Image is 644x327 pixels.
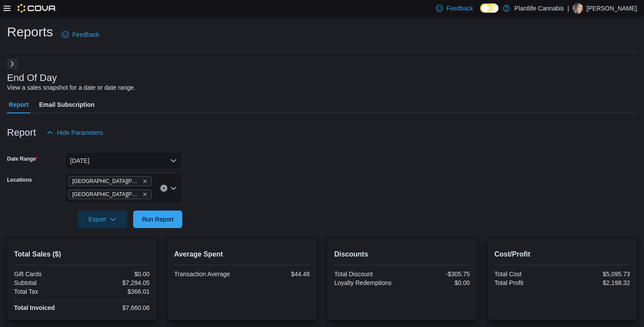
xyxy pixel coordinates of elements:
[170,185,177,192] button: Open list of options
[72,190,141,199] span: [GEOGRAPHIC_DATA][PERSON_NAME][GEOGRAPHIC_DATA]
[57,128,103,137] span: Hide Parameters
[14,279,80,286] div: Subtotal
[495,279,561,286] div: Total Profit
[84,279,150,286] div: $7,294.05
[404,279,470,286] div: $0.00
[14,249,150,260] h2: Total Sales ($)
[18,4,57,13] img: Cova
[14,288,80,295] div: Total Tax
[68,190,152,199] span: Fort McMurray - Stoney Creek
[446,4,473,13] span: Feedback
[7,83,135,92] div: View a sales snapshot for a date or date range.
[7,155,38,162] label: Date Range
[133,211,182,228] button: Run Report
[142,215,173,224] span: Run Report
[495,249,630,260] h2: Cost/Profit
[244,271,310,278] div: $44.48
[334,249,470,260] h2: Discounts
[84,304,150,311] div: $7,660.06
[83,211,122,228] span: Export
[72,177,141,186] span: [GEOGRAPHIC_DATA][PERSON_NAME] - [GEOGRAPHIC_DATA]
[480,4,499,13] input: Dark Mode
[404,271,470,278] div: -$305.75
[334,279,400,286] div: Loyalty Redemptions
[14,304,55,311] strong: Total Invoiced
[142,179,148,184] button: Remove Fort McMurray - Eagle Ridge from selection in this group
[7,176,32,183] label: Locations
[160,185,167,192] button: Clear input
[7,59,18,69] button: Next
[514,3,564,14] p: Plantlife Cannabis
[72,30,99,39] span: Feedback
[58,26,103,43] a: Feedback
[573,3,583,14] div: Stephanie Wiseman
[174,249,310,260] h2: Average Spent
[495,271,561,278] div: Total Cost
[78,211,127,228] button: Export
[65,152,182,169] button: [DATE]
[587,3,637,14] p: [PERSON_NAME]
[9,96,28,113] span: Report
[564,271,630,278] div: $5,095.73
[7,73,57,83] h3: End Of Day
[14,271,80,278] div: Gift Cards
[334,271,400,278] div: Total Discount
[43,124,106,141] button: Hide Parameters
[68,176,152,186] span: Fort McMurray - Eagle Ridge
[174,271,241,278] div: Transaction Average
[567,3,569,14] p: |
[142,192,148,197] button: Remove Fort McMurray - Stoney Creek from selection in this group
[564,279,630,286] div: $2,198.32
[7,23,53,41] h1: Reports
[84,288,150,295] div: $366.01
[39,96,95,113] span: Email Subscription
[480,13,481,13] span: Dark Mode
[84,271,150,278] div: $0.00
[7,127,36,138] h3: Report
